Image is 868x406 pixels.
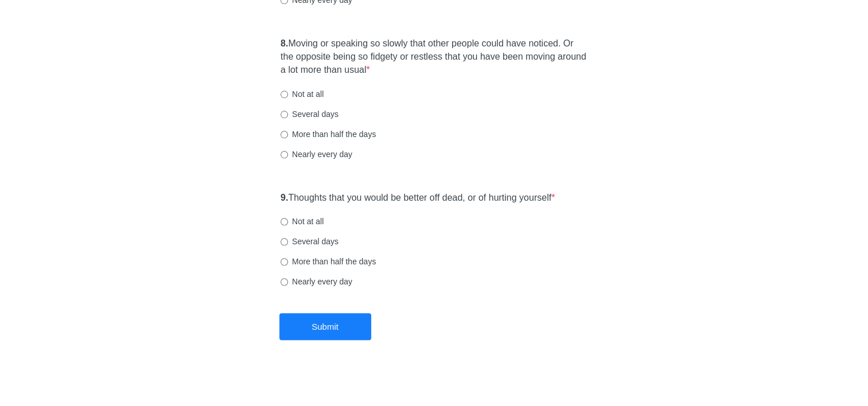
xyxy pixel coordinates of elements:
input: Not at all [281,91,288,98]
label: Moving or speaking so slowly that other people could have noticed. Or the opposite being so fidge... [281,37,587,77]
input: More than half the days [281,258,288,266]
input: Nearly every day [281,151,288,158]
label: Several days [281,236,338,247]
label: Not at all [281,216,324,227]
input: More than half the days [281,131,288,138]
input: Nearly every day [281,278,288,286]
label: Not at all [281,88,324,100]
strong: 8. [281,38,288,48]
label: Thoughts that you would be better off dead, or of hurting yourself [281,192,555,205]
input: Several days [281,238,288,245]
strong: 9. [281,193,288,202]
label: Several days [281,108,338,120]
button: Submit [279,313,371,340]
label: Nearly every day [281,276,352,287]
input: Not at all [281,218,288,225]
input: Several days [281,111,288,118]
label: More than half the days [281,256,376,267]
label: More than half the days [281,128,376,140]
label: Nearly every day [281,149,352,160]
